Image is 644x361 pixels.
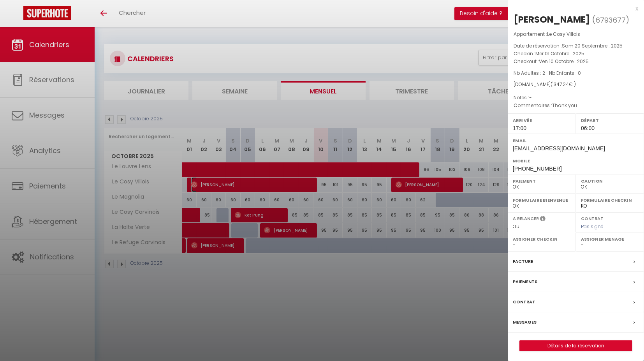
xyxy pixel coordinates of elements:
[529,94,532,101] span: -
[514,102,638,109] p: Commentaires :
[513,196,571,204] label: Formulaire Bienvenue
[535,50,584,57] span: Mer 01 Octobre . 2025
[513,166,562,172] span: [PHONE_NUMBER]
[581,116,639,124] label: Départ
[514,13,590,26] div: [PERSON_NAME]
[514,50,638,58] p: Checkin :
[581,177,639,185] label: Caution
[592,14,629,25] span: ( )
[513,215,539,222] label: A relancer
[513,278,537,286] label: Paiements
[553,81,569,88] span: 1347.24
[513,125,526,131] span: 17:00
[514,81,638,88] div: [DOMAIN_NAME]
[514,70,581,76] span: Nb Adultes : 2 -
[581,215,604,220] label: Contrat
[514,58,638,65] p: Checkout :
[595,15,626,25] span: 6793677
[513,257,533,266] label: Facture
[520,341,632,351] a: Détails de la réservation
[513,235,571,243] label: Assigner Checkin
[513,177,571,185] label: Paiement
[514,30,638,38] p: Appartement :
[549,70,581,76] span: Nb Enfants : 0
[540,215,545,224] i: Sélectionner OUI si vous souhaiter envoyer les séquences de messages post-checkout
[562,42,623,49] span: Sam 20 Septembre . 2025
[539,58,589,65] span: Ven 10 Octobre . 2025
[547,31,580,37] span: Le Cosy Villois
[551,81,576,88] span: ( € )
[508,4,638,13] div: x
[581,223,604,230] span: Pas signé
[513,145,605,151] span: [EMAIL_ADDRESS][DOMAIN_NAME]
[513,137,639,144] label: Email
[514,94,638,102] p: Notes :
[513,116,571,124] label: Arrivée
[581,125,595,131] span: 06:00
[552,102,577,109] span: Thank you
[514,42,638,50] p: Date de réservation :
[519,340,632,351] button: Détails de la réservation
[581,235,639,243] label: Assigner Menage
[513,298,535,306] label: Contrat
[581,196,639,204] label: Formulaire Checkin
[513,157,639,165] label: Mobile
[513,318,537,326] label: Messages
